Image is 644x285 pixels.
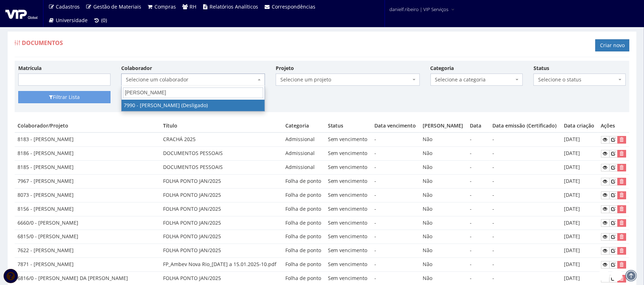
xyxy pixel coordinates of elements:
th: [PERSON_NAME] [420,119,467,132]
span: Universidade [56,17,88,24]
td: - [467,174,490,188]
td: FOLHA PONTO JAN/2025 [160,230,282,244]
span: Selecione o status [534,74,626,86]
span: Relatórios Analíticos [210,3,259,10]
td: DOCUMENTOS PESSOAIS [160,147,282,161]
td: CRACHÁ 2025 [160,132,282,146]
span: Documentos [22,39,63,47]
span: Selecione um projeto [280,76,411,83]
td: - [490,161,561,175]
td: Não [420,216,467,230]
td: Admissional [282,161,325,175]
td: 8073 - [PERSON_NAME] [15,188,160,202]
td: - [372,230,420,244]
td: FP_Ambev Nova Rio_[DATE] a 15.01.2025-10.pdf [160,258,282,272]
td: Admissional [282,132,325,146]
td: FOLHA PONTO JAN/2025 [160,202,282,216]
td: Não [420,132,467,146]
td: [DATE] [561,258,598,272]
td: 8156 - [PERSON_NAME] [15,202,160,216]
td: Sem vencimento [325,147,372,161]
span: Selecione a categoria [435,76,514,83]
td: Não [420,202,467,216]
td: Sem vencimento [325,161,372,175]
td: [DATE] [561,174,598,188]
td: Folha de ponto [282,202,325,216]
a: Universidade [45,14,91,27]
span: Selecione um colaborador [121,74,265,86]
td: Folha de ponto [282,174,325,188]
button: Filtrar Lista [18,91,110,103]
th: Colaborador/Projeto [15,119,160,132]
td: [DATE] [561,132,598,146]
td: - [467,258,490,272]
td: - [467,161,490,175]
td: Sem vencimento [325,244,372,258]
a: Criar novo [595,39,629,51]
td: Folha de ponto [282,188,325,202]
td: - [490,216,561,230]
td: - [467,230,490,244]
th: Ações [598,119,629,132]
td: - [372,244,420,258]
td: - [372,132,420,146]
td: - [490,174,561,188]
td: Sem vencimento [325,216,372,230]
span: Selecione a categoria [431,74,523,86]
td: - [372,147,420,161]
td: Sem vencimento [325,230,372,244]
td: [DATE] [561,230,598,244]
span: Selecione um colaborador [126,76,256,83]
td: 8186 - [PERSON_NAME] [15,147,160,161]
td: 6815/0 - [PERSON_NAME] [15,230,160,244]
label: Colaborador [121,65,152,72]
a: (0) [91,14,110,27]
td: [DATE] [561,147,598,161]
td: - [467,216,490,230]
li: 7990 - [PERSON_NAME] (Desligado) [122,100,265,111]
span: (0) [101,17,107,24]
td: Não [420,147,467,161]
td: Não [420,188,467,202]
td: Folha de ponto [282,230,325,244]
td: FOLHA PONTO JAN/2025 [160,244,282,258]
td: Admissional [282,147,325,161]
td: 8185 - [PERSON_NAME] [15,161,160,175]
td: Sem vencimento [325,202,372,216]
td: - [467,244,490,258]
th: Categoria [282,119,325,132]
td: - [372,258,420,272]
label: Categoria [431,65,454,72]
td: - [467,188,490,202]
label: Status [534,65,549,72]
td: - [490,202,561,216]
td: - [372,161,420,175]
img: logo [5,8,38,19]
td: - [490,244,561,258]
td: - [467,202,490,216]
td: Sem vencimento [325,258,372,272]
th: Data criação [561,119,598,132]
th: Data [467,119,490,132]
td: - [372,202,420,216]
td: - [490,188,561,202]
span: Compras [155,3,176,10]
th: Data emissão (Certificado) [490,119,561,132]
td: Sem vencimento [325,188,372,202]
td: Folha de ponto [282,216,325,230]
td: 7622 - [PERSON_NAME] [15,244,160,258]
span: Correspondências [272,3,315,10]
td: Sem vencimento [325,174,372,188]
td: - [372,188,420,202]
th: Data vencimento [372,119,420,132]
th: Status [325,119,372,132]
td: 8183 - [PERSON_NAME] [15,132,160,146]
td: Não [420,174,467,188]
td: - [490,132,561,146]
th: Título [160,119,282,132]
td: - [372,174,420,188]
td: Não [420,230,467,244]
td: Sem vencimento [325,132,372,146]
span: danielf.ribeiro | VIP Serviços [389,6,448,13]
td: Folha de ponto [282,244,325,258]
